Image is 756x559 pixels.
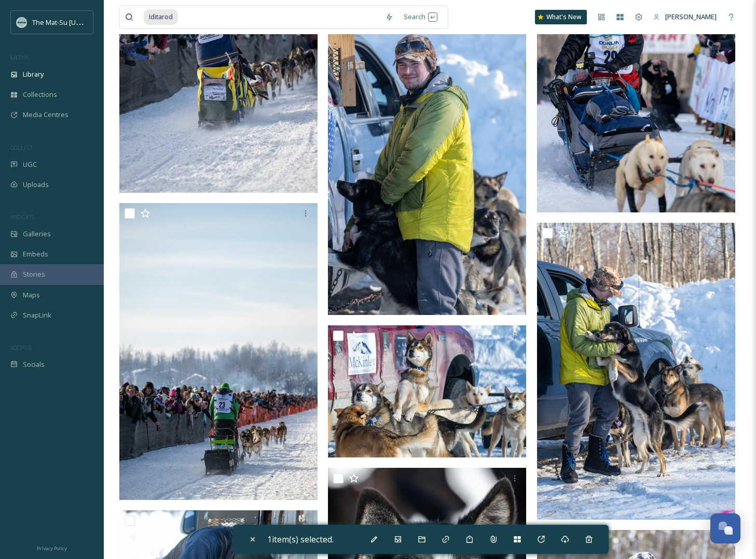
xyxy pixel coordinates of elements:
[23,269,45,279] span: Stories
[119,203,318,500] img: Iditarod.jpg
[710,513,740,543] button: Open Chat
[267,534,334,545] span: 1 item(s) selected.
[23,90,57,99] span: Collections
[398,7,443,27] div: Search
[535,10,587,24] a: What's New
[648,7,722,27] a: [PERSON_NAME]
[23,229,51,239] span: Galleries
[23,360,45,369] span: Socials
[23,110,68,120] span: Media Centres
[32,17,104,27] span: The Mat-Su [US_STATE]
[23,69,44,79] span: Library
[10,343,31,351] span: SOCIALS
[665,12,717,21] span: [PERSON_NAME]
[23,310,51,320] span: SnapLink
[17,17,27,27] img: Social_thumbnail.png
[144,9,178,24] span: Iditarod
[23,290,40,300] span: Maps
[10,213,34,221] span: WIDGETS
[10,53,29,61] span: MEDIA
[23,160,37,169] span: UGC
[328,325,526,457] img: Iditarod.jpg
[537,222,735,519] img: Iditarod.jpg
[37,541,67,554] a: Privacy Policy
[23,180,49,190] span: Uploads
[37,545,67,552] span: Privacy Policy
[10,144,33,151] span: COLLECT
[328,18,526,315] img: Iditarod.jpg
[23,249,48,259] span: Embeds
